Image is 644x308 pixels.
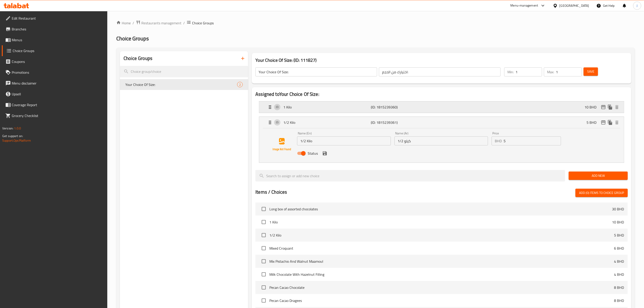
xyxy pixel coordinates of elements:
span: Select choice [259,257,268,266]
input: Enter name Ar [394,136,488,145]
span: Pecan Cacao Dragees [269,298,614,303]
span: Version: [2,125,13,131]
img: 1/2 Kilo [267,130,296,159]
a: Menu disclaimer [2,78,108,89]
span: 1 Kilo [269,219,612,225]
span: Choice Groups [116,33,149,44]
span: Select choice [259,217,268,227]
span: Add New [572,173,624,179]
span: Coupons [12,59,104,64]
a: Coupons [2,56,108,67]
div: Your Choice Of Size:2 [120,79,248,90]
span: Menu disclaimer [12,80,104,86]
span: Branches [12,26,104,32]
li: / [183,20,185,26]
div: [GEOGRAPHIC_DATA] [559,3,589,8]
span: Select choice [259,283,268,292]
span: Select choice [259,296,268,305]
span: Status [308,151,318,156]
span: Mix Pistachio And Walnut Maamoul [269,259,614,264]
input: Please enter price [504,136,561,145]
p: 4 BHD [614,272,624,277]
span: Choice Groups [13,48,104,53]
button: delete [614,104,620,110]
div: Expand [259,101,624,113]
span: Milk Chocolate With Hazelnut Filling [269,272,614,277]
a: Menus [2,34,108,45]
span: Select choice [259,270,268,279]
span: Select choice [259,204,268,214]
p: Max: [547,69,554,75]
li: Expand [255,99,628,115]
p: 8 BHD [614,298,624,303]
a: Choice Groups [2,45,108,56]
p: 30 BHD [612,206,624,212]
button: Add (0) items to choice group [575,189,628,197]
p: Min: [507,69,514,75]
a: Upsell [2,89,108,99]
span: Select choice [259,244,268,253]
span: Mixed Croquant [269,246,614,251]
span: Restaurants management [141,20,181,26]
h2: Items / Choices [255,189,287,195]
p: 1 Kilo [283,104,371,110]
span: Choice Groups [192,20,214,26]
span: Pecan Cacao Chocolate [269,285,614,290]
button: delete [614,119,620,126]
span: Long box of assorted chocolates [269,206,612,212]
div: Menu-management [511,3,538,8]
p: 5 BHD [614,232,624,238]
h2: Choice Groups [124,55,152,62]
button: duplicate [607,104,614,110]
span: Upsell [12,91,104,97]
button: Save [584,67,598,76]
p: 8 BHD [614,285,624,290]
a: Home [116,20,131,26]
span: Add (0) items to choice group [579,190,624,196]
h3: Your Choice Of Size: (ID: 111827) [255,57,628,64]
p: (ID: 1815239361) [371,120,429,125]
a: Coverage Report [2,99,108,110]
span: Grocery Checklist [12,113,104,118]
span: Edit Restaurant [12,16,104,21]
input: search [120,66,248,77]
a: Grocery Checklist [2,110,108,121]
input: Enter name En [297,136,391,145]
button: edit [600,104,607,110]
span: Save [587,69,594,74]
li: / [133,20,134,26]
button: duplicate [607,119,614,126]
span: Menus [12,37,104,43]
span: Get support on: [2,133,23,139]
nav: breadcrumb [116,20,635,26]
p: 5 BHD [587,120,600,125]
span: 2 [237,83,243,87]
span: J [637,3,638,8]
a: Support.OpsPlatform [2,138,31,143]
p: (ID: 1815239360) [371,104,429,110]
a: Edit Restaurant [2,13,108,24]
span: Coverage Report [12,102,104,108]
p: BHD [495,138,502,144]
span: 1/2 Kilo [269,232,614,238]
h2: Assigned to Your Choice Of Size: [255,91,628,98]
span: Your Choice Of Size: [125,82,237,87]
span: 1.0.0 [14,125,21,131]
button: save [321,150,328,157]
span: Select choice [259,230,268,240]
div: Expand [259,117,624,128]
a: Restaurants management [136,20,181,26]
p: 10 BHD [584,104,600,110]
p: 1/2 Kilo [283,120,371,125]
li: Expand1/2 KiloName (En)Name (Ar)PriceBHDStatussave [255,115,628,165]
input: search [255,170,565,182]
p: 10 BHD [612,219,624,225]
button: Add New [569,172,628,180]
p: 4 BHD [614,259,624,264]
button: edit [600,119,607,126]
a: Branches [2,24,108,34]
span: Promotions [12,70,104,75]
p: 6 BHD [614,246,624,251]
a: Promotions [2,67,108,78]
